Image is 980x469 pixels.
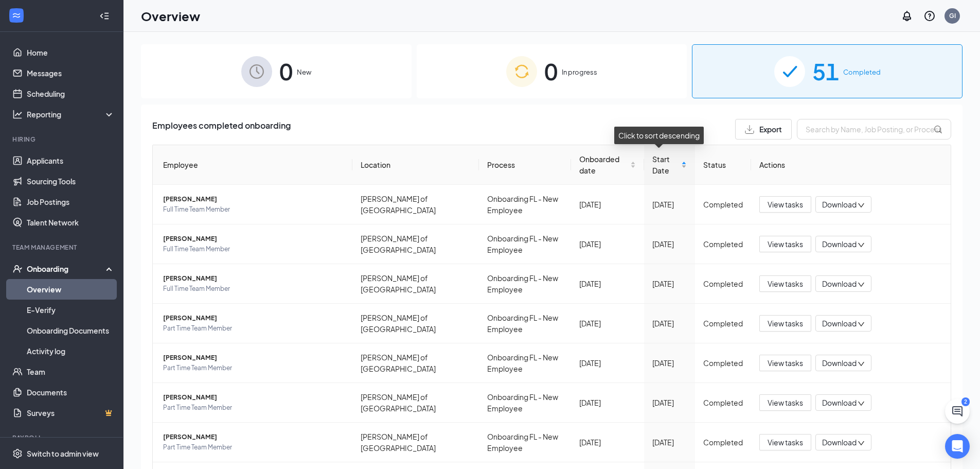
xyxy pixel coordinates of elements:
td: [PERSON_NAME] of [GEOGRAPHIC_DATA] [352,264,479,304]
a: Team [27,361,115,382]
div: [DATE] [579,357,636,369]
span: down [858,321,865,328]
svg: QuestionInfo [923,10,936,22]
span: Export [759,126,782,133]
span: down [858,241,865,249]
span: Download [822,397,857,408]
button: View tasks [759,434,811,450]
div: Completed [703,318,743,329]
span: View tasks [768,238,803,250]
div: Completed [703,357,743,369]
div: Payroll [12,433,113,442]
span: [PERSON_NAME] [163,194,344,204]
span: View tasks [768,357,803,369]
span: Full Time Team Member [163,204,344,215]
span: down [858,440,865,447]
td: Onboarding FL - New Employee [479,343,571,383]
a: Job Postings [27,192,115,212]
span: View tasks [768,199,803,210]
span: Start Date [652,153,679,176]
a: Home [27,42,115,63]
span: Download [822,437,857,448]
th: Location [352,145,479,185]
td: [PERSON_NAME] of [GEOGRAPHIC_DATA] [352,304,479,343]
td: [PERSON_NAME] of [GEOGRAPHIC_DATA] [352,383,479,423]
td: Onboarding FL - New Employee [479,383,571,423]
span: Part Time Team Member [163,403,344,413]
div: [DATE] [652,278,687,289]
span: down [858,202,865,209]
span: [PERSON_NAME] [163,392,344,403]
div: Hiring [12,135,113,144]
span: [PERSON_NAME] [163,313,344,323]
a: Onboarding Documents [27,320,115,341]
td: Onboarding FL - New Employee [479,264,571,304]
svg: Analysis [12,109,23,119]
span: Part Time Team Member [163,323,344,334]
div: Completed [703,199,743,210]
th: Process [479,145,571,185]
div: [DATE] [579,238,636,250]
div: [DATE] [652,397,687,408]
td: Onboarding FL - New Employee [479,185,571,224]
div: [DATE] [579,437,636,448]
div: Completed [703,397,743,408]
div: Click to sort descending [614,127,704,144]
button: View tasks [759,355,811,371]
div: Completed [703,437,743,448]
div: Open Intercom Messenger [945,434,970,459]
h1: Overview [141,7,200,25]
span: New [297,67,311,77]
div: [DATE] [579,318,636,329]
a: Documents [27,382,115,403]
button: View tasks [759,275,811,292]
a: Talent Network [27,212,115,233]
a: Activity log [27,341,115,361]
span: down [858,400,865,407]
div: [DATE] [579,199,636,210]
span: Download [822,318,857,329]
button: View tasks [759,196,811,213]
a: E-Verify [27,300,115,320]
svg: UserCheck [12,264,23,274]
td: Onboarding FL - New Employee [479,304,571,343]
span: [PERSON_NAME] [163,273,344,284]
span: [PERSON_NAME] [163,234,344,244]
span: View tasks [768,437,803,448]
a: Sourcing Tools [27,171,115,192]
span: Full Time Team Member [163,284,344,294]
div: GI [949,11,956,20]
div: [DATE] [579,397,636,408]
a: SurveysCrown [27,403,115,423]
th: Employee [153,145,352,185]
td: [PERSON_NAME] of [GEOGRAPHIC_DATA] [352,343,479,383]
span: Part Time Team Member [163,442,344,453]
a: Applicants [27,150,115,171]
span: Onboarded date [579,153,629,176]
svg: WorkstreamLogo [11,10,22,21]
span: Employees completed onboarding [152,119,291,140]
a: Messages [27,63,115,83]
div: Team Management [12,243,113,252]
span: 0 [279,54,293,89]
div: Switch to admin view [27,448,99,459]
span: [PERSON_NAME] [163,432,344,442]
div: Reporting [27,109,115,119]
td: [PERSON_NAME] of [GEOGRAPHIC_DATA] [352,224,479,264]
span: down [858,360,865,368]
svg: Collapse [99,11,110,21]
span: Download [822,199,857,210]
span: Full Time Team Member [163,244,344,254]
span: down [858,281,865,288]
svg: Notifications [901,10,913,22]
button: Export [735,119,792,140]
div: Completed [703,238,743,250]
th: Actions [751,145,951,185]
div: 2 [961,397,970,406]
span: View tasks [768,397,803,408]
span: Completed [843,67,881,77]
td: Onboarding FL - New Employee [479,423,571,462]
td: [PERSON_NAME] of [GEOGRAPHIC_DATA] [352,423,479,462]
a: Overview [27,279,115,300]
span: [PERSON_NAME] [163,353,344,363]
